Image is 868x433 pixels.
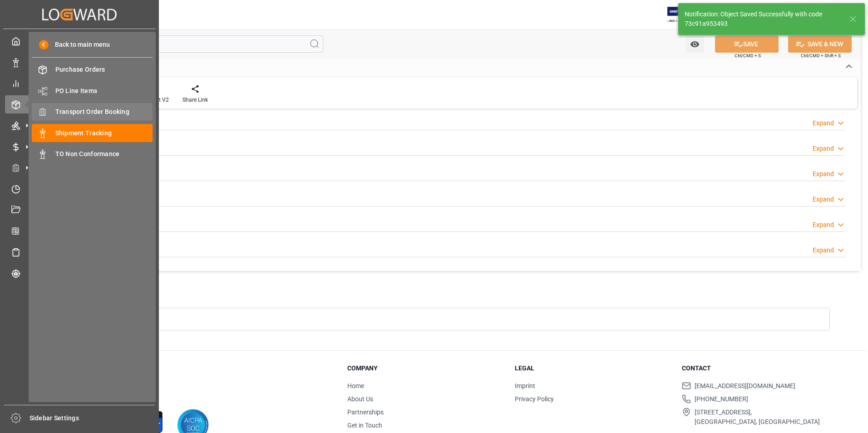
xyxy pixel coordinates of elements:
[813,246,834,255] div: Expand
[49,40,110,49] span: Back to main menu
[347,395,373,403] a: About Us
[32,82,153,99] a: PO Line Items
[515,364,671,373] h3: Legal
[347,408,384,416] a: Partnerships
[515,382,535,389] a: Imprint
[515,395,554,403] a: Privacy Policy
[5,222,154,240] a: CO2 Calculator
[5,32,154,50] a: My Cockpit
[695,408,820,427] span: [STREET_ADDRESS], [GEOGRAPHIC_DATA], [GEOGRAPHIC_DATA]
[715,35,779,53] button: SAVE
[5,201,154,219] a: Document Management
[813,144,834,153] div: Expand
[735,52,761,59] span: Ctrl/CMD + S
[182,96,208,104] div: Share Link
[813,220,834,230] div: Expand
[695,394,748,404] span: [PHONE_NUMBER]
[685,10,841,29] div: Notification: Object Saved Successfully with code 73c91a953493
[347,382,364,389] a: Home
[55,65,153,74] span: Purchase Orders
[813,169,834,179] div: Expand
[55,128,153,138] span: Shipment Tracking
[5,74,154,92] a: My Reports
[42,35,323,53] input: Search Fields
[347,422,382,429] a: Get in Touch
[30,413,155,423] span: Sidebar Settings
[788,35,852,53] button: SAVE & NEW
[5,243,154,261] a: Sailing Schedules
[347,364,503,373] h3: Company
[55,149,153,159] span: TO Non Conformance
[55,86,153,96] span: PO Line Items
[813,118,834,128] div: Expand
[667,7,699,23] img: Exertis%20JAM%20-%20Email%20Logo.jpg_1722504956.jpg
[60,393,325,401] p: Version [DATE]
[32,124,153,142] a: Shipment Tracking
[5,180,154,197] a: Timeslot Management V2
[32,145,153,163] a: TO Non Conformance
[5,264,154,282] a: Tracking Shipment
[32,103,153,121] a: Transport Order Booking
[695,381,795,391] span: [EMAIL_ADDRESS][DOMAIN_NAME]
[686,35,704,53] button: open menu
[801,52,841,59] span: Ctrl/CMD + Shift + S
[55,107,153,117] span: Transport Order Booking
[5,53,154,71] a: Data Management
[60,384,325,393] p: © 2025 Logward. All rights reserved.
[682,364,838,373] h3: Contact
[32,61,153,79] a: Purchase Orders
[813,195,834,204] div: Expand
